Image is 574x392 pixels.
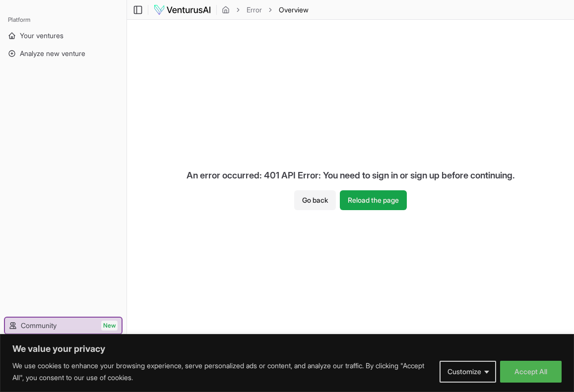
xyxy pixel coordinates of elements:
button: Reload the page [340,190,407,210]
span: Community [21,321,57,331]
div: Platform [4,12,123,28]
span: Overview [279,5,309,15]
img: logo [153,4,211,16]
a: Error [247,5,262,15]
button: Go back [294,190,336,210]
div: An error occurred: 401 API Error: You need to sign in or sign up before continuing. [179,161,523,190]
span: Your ventures [20,31,64,41]
a: CommunityNew [5,318,122,334]
span: New [101,321,118,331]
a: Your ventures [4,28,123,44]
span: Analyze new venture [20,49,85,58]
button: Accept All [500,361,562,383]
nav: breadcrumb [222,5,309,15]
a: Analyze new venture [4,46,123,61]
p: We use cookies to enhance your browsing experience, serve personalized ads or content, and analyz... [12,360,432,384]
button: Customize [440,361,496,383]
p: We value your privacy [12,343,562,355]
